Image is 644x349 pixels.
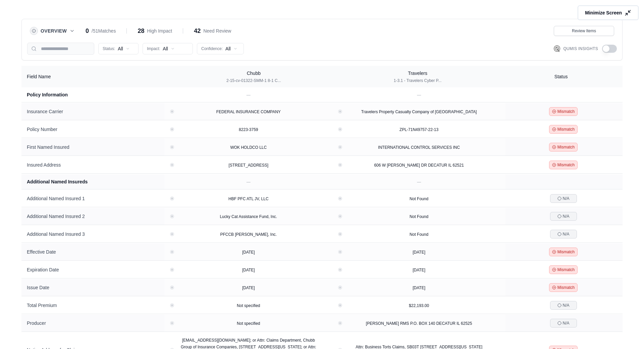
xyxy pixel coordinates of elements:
[239,127,258,132] span: 8223-3759
[554,26,614,36] button: Review Items
[339,269,341,271] button: View confidence details
[413,250,425,255] span: [DATE]
[339,251,341,253] button: View confidence details
[563,46,598,51] span: Qumis Insights
[563,303,570,308] span: N/A
[171,251,173,253] button: View confidence details
[410,214,428,219] span: Not Found
[171,233,173,235] button: View confidence details
[339,128,341,130] button: View confidence details
[230,145,267,150] span: WOK HOLDCO LLC
[171,322,173,324] button: View confidence details
[27,195,159,202] div: Additional Named Insured 1
[27,302,159,309] div: Total Premium
[138,26,144,36] span: 28
[118,45,123,52] span: All
[41,28,75,34] button: Overview
[41,28,67,34] span: Overview
[171,164,173,166] button: View confidence details
[27,126,159,133] div: Policy Number
[92,28,116,34] span: / 51 Matches
[98,43,139,54] button: Status:All
[339,146,341,148] button: View confidence details
[147,46,160,51] span: Impact:
[572,28,596,34] span: Review Items
[27,213,159,220] div: Additional Named Insured 2
[339,111,341,113] button: View confidence details
[340,70,496,77] div: Travelers
[176,70,332,77] div: Chubb
[374,163,464,168] span: 606 W [PERSON_NAME] DR DECATUR IL 62521
[417,180,421,184] span: —
[171,146,173,148] button: View confidence details
[247,180,251,184] span: —
[171,269,173,271] button: View confidence details
[409,303,429,308] span: $22,193.00
[147,28,172,34] span: High Impact
[563,196,570,201] span: N/A
[499,66,623,87] th: Status
[21,66,172,87] th: Field Name
[225,45,231,52] span: All
[413,268,425,272] span: [DATE]
[557,267,575,272] span: Mismatch
[339,304,341,306] button: View confidence details
[27,320,159,326] div: Producer
[417,93,421,97] span: —
[176,78,332,83] div: 2-15-cv-01322-SMM-1 8-1 C...
[197,43,244,54] button: Confidence:All
[557,109,575,114] span: Mismatch
[557,285,575,290] span: Mismatch
[220,232,277,237] span: PFCCB [PERSON_NAME], Inc.
[410,232,428,237] span: Not Found
[242,268,255,272] span: [DATE]
[27,144,159,150] div: First Named Insured
[578,5,639,20] button: Minimize Screen
[27,91,159,98] div: Policy Information
[228,163,268,168] span: [STREET_ADDRESS]
[171,304,173,306] button: View confidence details
[171,111,173,113] button: View confidence details
[557,144,575,150] span: Mismatch
[366,321,472,326] span: [PERSON_NAME] RMS P.O. BOX 140 DECATUR IL 62525
[361,110,477,114] span: Travelers Property Casualty Company of [GEOGRAPHIC_DATA]
[563,214,570,219] span: N/A
[413,286,425,290] span: [DATE]
[339,233,341,235] button: View confidence details
[242,286,255,290] span: [DATE]
[399,127,438,132] span: ZPL-71N49757-22-13
[339,164,341,166] button: View confidence details
[242,250,255,255] span: [DATE]
[194,26,201,36] span: 42
[237,303,260,308] span: Not specified
[171,128,173,130] button: View confidence details
[563,231,570,237] span: N/A
[27,249,159,255] div: Effective Date
[27,284,159,291] div: Issue Date
[557,249,575,255] span: Mismatch
[203,28,231,34] span: Need Review
[378,145,460,150] span: INTERNATIONAL CONTROL SERVICES INC
[237,321,260,326] span: Not specified
[228,197,269,201] span: HBF PFC ATL JV, LLC
[557,162,575,168] span: Mismatch
[216,110,281,114] span: FEDERAL INSURANCE COMPANY
[563,320,570,326] span: N/A
[171,198,173,200] button: View confidence details
[557,127,575,132] span: Mismatch
[220,214,277,219] span: Lucky Cat Assistance Fund, Inc.
[27,266,159,273] div: Expiration Date
[339,198,341,200] button: View confidence details
[163,45,168,52] span: All
[339,287,341,289] button: View confidence details
[27,162,159,168] div: Insured Address
[103,46,115,51] span: Status:
[585,9,622,16] span: Minimize Screen
[340,78,496,83] div: 1-3.1 - Travelers Cyber P...
[410,197,428,201] span: Not Found
[171,215,173,217] button: View confidence details
[247,93,251,97] span: —
[339,215,341,217] button: View confidence details
[86,26,89,36] span: 0
[201,46,223,51] span: Confidence:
